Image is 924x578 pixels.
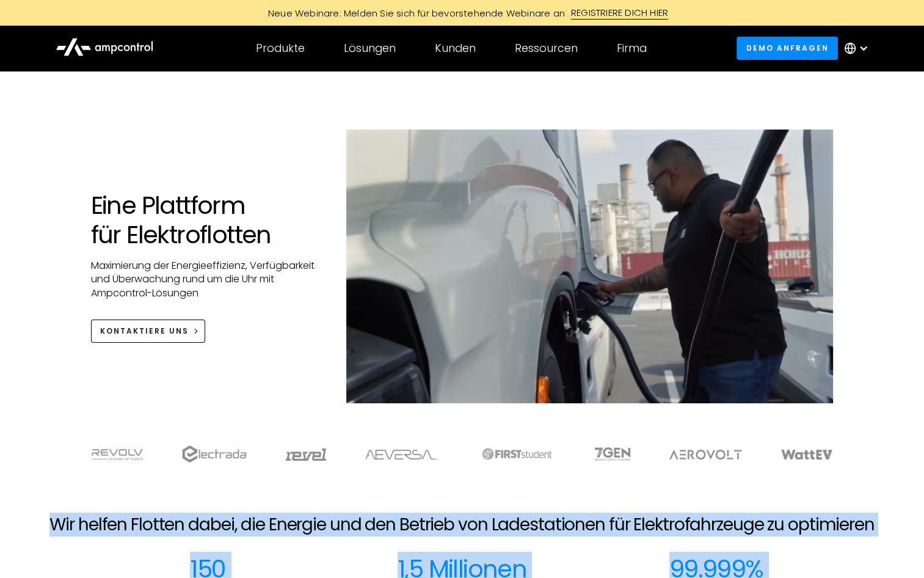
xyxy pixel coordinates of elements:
div: Lösungen [344,42,396,55]
p: Maximierung der Energieeffizienz, Verfügbarkeit und Überwachung rund um die Uhr mit Ampcontrol-Lö... [91,259,322,300]
img: Aerovolt Logo [669,450,742,459]
div: Neue Webinare: Melden Sie sich für bevorstehende Webinare an [256,7,571,20]
img: electrada logo [182,445,246,463]
div: Ressourcen [515,42,578,55]
a: Neue Webinare: Melden Sie sich für bevorstehende Webinare anREGISTRIERE DICH HIER [187,6,737,20]
h1: Eine Plattform für Elektroflotten [91,191,322,249]
a: KONTAKTIERE UNS [91,320,206,342]
div: Kunden [435,42,476,55]
div: Produkte [256,42,305,55]
div: KONTAKTIERE UNS [100,326,189,337]
div: Firma [617,42,647,55]
img: WattEV logo [781,450,832,459]
div: REGISTRIERE DICH HIER [571,6,668,20]
a: Demo anfragen [737,37,838,59]
h2: Wir helfen Flotten dabei, die Energie und den Betrieb von Ladestationen für Elektrofahrzeuge zu o... [49,514,874,535]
